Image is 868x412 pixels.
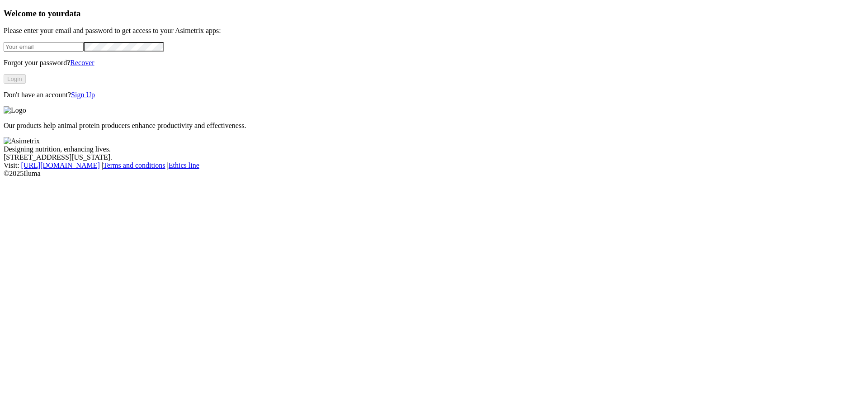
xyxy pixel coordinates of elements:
span: data [65,9,80,18]
p: Our products help animal protein producers enhance productivity and effectiveness. [4,122,864,130]
div: Visit : | | [4,161,864,170]
button: Login [4,74,26,84]
input: Your email [4,42,84,52]
p: Forgot your password? [4,59,864,67]
div: Designing nutrition, enhancing lives. [4,145,864,153]
a: Ethics line [169,161,199,169]
div: [STREET_ADDRESS][US_STATE]. [4,153,864,161]
p: Don't have an account? [4,91,864,99]
a: Sign Up [71,91,95,99]
div: © 2025 Iluma [4,170,864,178]
img: Asimetrix [4,137,40,145]
a: Terms and conditions [103,161,165,169]
img: Logo [4,106,26,114]
a: [URL][DOMAIN_NAME] [21,161,100,169]
p: Please enter your email and password to get access to your Asimetrix apps: [4,27,864,35]
a: Recover [70,59,94,66]
h3: Welcome to your [4,9,864,19]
